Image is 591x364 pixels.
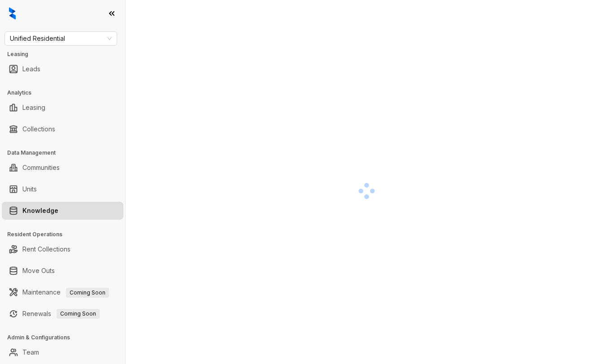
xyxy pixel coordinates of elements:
h3: Analytics [7,89,125,97]
h3: Admin & Configurations [7,334,125,342]
a: Leasing [22,99,45,117]
a: RenewalsComing Soon [22,305,100,323]
a: Collections [22,120,55,138]
a: Units [22,180,37,198]
span: Unified Residential [10,32,112,45]
a: Leads [22,60,40,78]
li: Team [2,343,123,361]
h3: Leasing [7,50,125,58]
a: Rent Collections [22,240,70,258]
span: Coming Soon [66,288,109,298]
li: Maintenance [2,283,123,301]
img: logo [9,7,16,20]
li: Units [2,180,123,198]
li: Renewals [2,305,123,323]
a: Knowledge [22,202,58,220]
span: Coming Soon [57,309,100,319]
a: Team [22,343,39,361]
li: Rent Collections [2,240,123,258]
li: Communities [2,159,123,177]
li: Collections [2,120,123,138]
a: Move Outs [22,262,55,280]
li: Knowledge [2,202,123,220]
li: Move Outs [2,262,123,280]
li: Leads [2,60,123,78]
h3: Resident Operations [7,230,125,238]
a: Communities [22,159,60,177]
h3: Data Management [7,149,125,157]
li: Leasing [2,99,123,117]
